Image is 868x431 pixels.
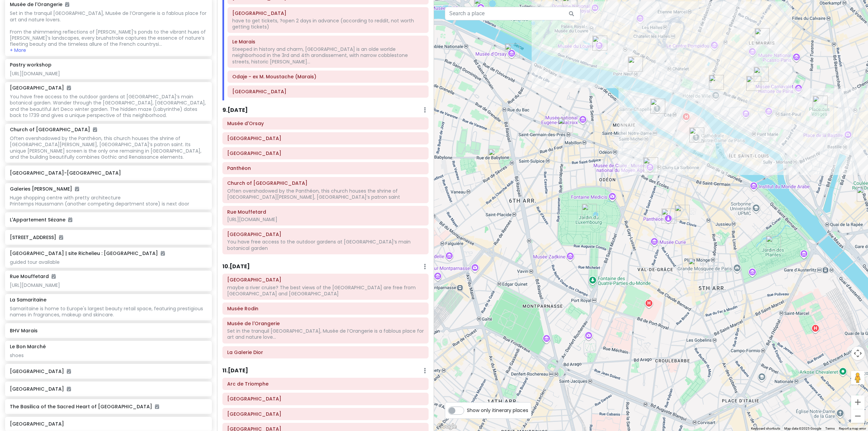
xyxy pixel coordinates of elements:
[592,36,607,51] div: Louvre Museum
[93,127,97,132] i: Added to itinerary
[10,47,26,53] button: + More
[10,282,207,288] div: [URL][DOMAIN_NAME]
[10,170,207,176] h6: [GEOGRAPHIC_DATA]-[GEOGRAPHIC_DATA]
[10,273,56,279] h6: Rue Mouffetard
[59,235,63,240] i: Added to itinerary
[10,62,52,68] h6: Pastry workshop
[10,234,207,240] h6: [STREET_ADDRESS]
[227,150,424,156] h6: Jardin du Luxembourg
[10,328,207,334] h6: BHV Marais
[232,89,424,95] h6: Place des Vosges
[10,352,207,358] div: shoes
[751,426,780,431] button: Keyboard shortcuts
[227,135,424,141] h6: Saint-Germain-des-Prés
[10,186,79,192] h6: Galeries [PERSON_NAME]
[10,94,207,118] div: You have free access to the outdoor gardens at [GEOGRAPHIC_DATA]’s main botanical garden. Wander ...
[467,407,528,414] span: Show only itinerary places
[754,67,769,82] div: Le Colimaçon
[227,188,424,200] div: Often overshadowed by the Panthéon, this church houses the shrine of [GEOGRAPHIC_DATA][PERSON_NAM...
[436,422,458,431] img: Google
[222,107,248,114] h6: 9 . [DATE]
[67,369,71,374] i: Added to itinerary
[232,46,424,65] div: Steeped in history and charm, [GEOGRAPHIC_DATA] is an olde worlde neighborhood in the 3rd and 4th...
[10,195,207,207] div: Huge shopping centre with pretty architecture Printemps Haussmann (another competing department s...
[839,427,866,430] a: Report a map error
[227,216,424,222] div: [URL][DOMAIN_NAME]
[766,236,781,251] div: Jardin des Plantes
[813,96,828,111] div: Place des Vosges
[10,306,207,318] div: Samaritaine is home to Europe's largest beauty retail space, featuring prestigious names in fragr...
[227,180,424,186] h6: Church of Saint-Étienne-du-Mont
[628,57,643,72] div: La Samaritaine
[222,263,250,270] h6: 10 . [DATE]
[52,274,56,279] i: Added to itinerary
[851,347,865,360] button: Map camera controls
[227,239,424,251] div: You have free access to the outdoor gardens at [GEOGRAPHIC_DATA]’s main botanical garden
[582,204,597,219] div: Jardin du Luxembourg
[851,371,865,385] button: Drag Pegman onto the map to open Street View
[227,165,424,171] h6: Panthéon
[227,231,424,237] h6: Jardin des Plantes
[662,209,676,223] div: Panthéon
[10,1,69,7] h6: Musée de l'Orangerie
[784,427,821,430] span: Map data ©2025 Google
[688,258,703,273] div: Rue Mouffetard
[643,157,658,172] div: Musée de Cluny
[10,135,207,160] div: Often overshadowed by the Panthéon, this church houses the shrine of [GEOGRAPHIC_DATA][PERSON_NAM...
[227,277,424,283] h6: Eiffel Tower
[227,411,424,417] h6: Grand Palais
[10,386,207,392] h6: [GEOGRAPHIC_DATA]
[227,306,424,312] h6: Musée Rodin
[10,10,207,47] div: Set in the tranquil [GEOGRAPHIC_DATA], Musée de l’Orangerie is a fablous place for art and nature...
[10,259,207,265] div: guided tour available
[10,126,97,133] h6: Church of [GEOGRAPHIC_DATA]
[851,395,865,409] button: Zoom in
[161,251,165,256] i: Added to itinerary
[227,349,424,355] h6: La Galerie Dior
[675,205,690,220] div: Church of Saint-Étienne-du-Mont
[67,387,71,391] i: Added to itinerary
[505,43,520,58] div: Musée d'Orsay
[222,367,248,374] h6: 11 . [DATE]
[825,427,835,430] a: Terms (opens in new tab)
[227,120,424,126] h6: Musée d'Orsay
[10,250,165,256] h6: [GEOGRAPHIC_DATA] | site Richelieu : [GEOGRAPHIC_DATA]
[689,128,704,142] div: Notre-Dame Cathedral of Paris
[10,85,71,91] h6: [GEOGRAPHIC_DATA]
[650,99,665,114] div: Sainte-Chapelle
[558,118,573,133] div: Saint-Germain-des-Prés
[10,344,46,350] h6: Le Bon Marché
[227,328,424,340] div: Set in the tranquil [GEOGRAPHIC_DATA], Musée de l’Orangerie is a fablous place for art and nature...
[445,7,580,20] input: Search a place
[227,396,424,402] h6: Champs-Élysées
[227,209,424,215] h6: Rue Mouffetard
[67,85,71,90] i: Added to itinerary
[232,10,424,16] h6: Notre-Dame Cathedral of Paris
[755,28,770,43] div: Le Marais
[10,404,207,410] h6: The Basilica of the Sacred Heart of [GEOGRAPHIC_DATA]
[232,18,424,30] div: have to get tickets, ?open 2 days in advance (according to reddit, not worth getting tickets)
[10,368,207,374] h6: [GEOGRAPHIC_DATA]
[75,187,79,191] i: Added to itinerary
[65,2,69,7] i: Added to itinerary
[10,71,207,77] div: [URL][DOMAIN_NAME]
[232,74,424,80] h6: Odaje - ex M. Moustache (Marais)
[10,421,207,427] h6: [GEOGRAPHIC_DATA]
[232,39,424,45] h6: Le Marais
[488,149,503,164] div: Le Bon Marché
[227,320,424,327] h6: Musée de l'Orangerie
[436,422,458,431] a: Click to see this area on Google Maps
[227,381,424,387] h6: Arc de Triomphe
[851,409,865,423] button: Zoom out
[227,285,424,297] div: maybe a river cruise? The best views of the [GEOGRAPHIC_DATA] are free from [GEOGRAPHIC_DATA] and...
[10,297,46,303] h6: La Samaritaine
[68,217,72,222] i: Added to itinerary
[10,217,207,223] h6: L'Appartement Sézane
[709,75,724,90] div: BHV Marais
[155,404,159,409] i: Added to itinerary
[746,76,761,91] div: Odaje - ex M. Moustache (Marais)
